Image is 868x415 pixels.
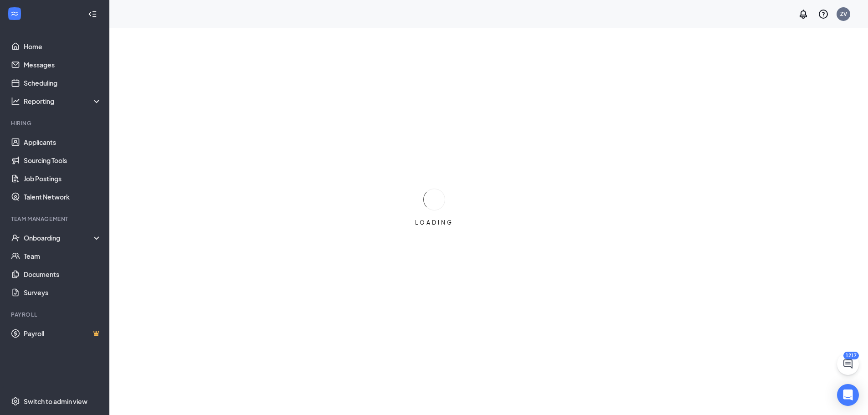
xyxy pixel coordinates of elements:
a: Job Postings [24,169,102,188]
svg: Analysis [11,97,20,106]
a: Documents [24,265,102,283]
svg: Notifications [798,9,809,20]
a: Home [24,37,102,56]
svg: ChatActive [842,359,853,369]
a: Applicants [24,133,102,151]
svg: Settings [11,397,20,406]
div: Team Management [11,215,100,223]
div: ZV [840,10,847,18]
a: Scheduling [24,74,102,92]
a: Sourcing Tools [24,151,102,169]
a: PayrollCrown [24,324,102,343]
div: Switch to admin view [24,397,87,406]
a: Team [24,247,102,265]
div: Reporting [24,97,102,106]
svg: WorkstreamLogo [10,9,19,18]
a: Messages [24,56,102,74]
button: ChatActive [837,353,859,375]
div: LOADING [411,219,457,226]
div: 1217 [843,352,859,359]
svg: Collapse [88,10,97,19]
div: Open Intercom Messenger [837,384,859,406]
div: Payroll [11,311,100,318]
svg: UserCheck [11,233,20,242]
div: Onboarding [24,233,94,242]
a: Talent Network [24,188,102,206]
a: Surveys [24,283,102,302]
svg: QuestionInfo [818,9,829,20]
div: Hiring [11,119,100,127]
